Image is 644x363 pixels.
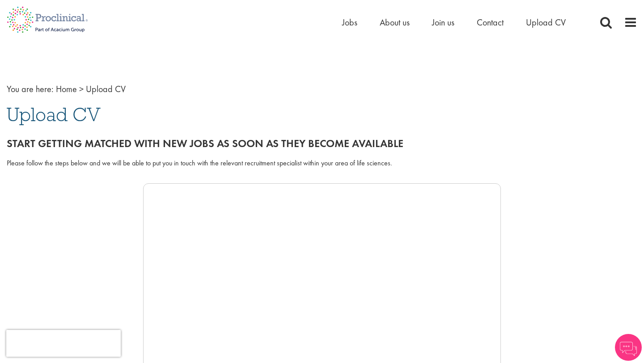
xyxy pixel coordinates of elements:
span: You are here: [7,83,54,95]
span: Upload CV [7,102,101,127]
iframe: reCAPTCHA [6,330,121,357]
div: Please follow the steps below and we will be able to put you in touch with the relevant recruitme... [7,158,637,169]
span: > [79,83,84,95]
a: breadcrumb link [56,83,77,95]
a: Join us [432,17,454,28]
a: Contact [477,17,504,28]
a: Jobs [342,17,357,28]
h2: Start getting matched with new jobs as soon as they become available [7,138,637,149]
a: About us [380,17,410,28]
a: Upload CV [526,17,566,28]
img: Chatbot [615,334,642,361]
span: Upload CV [86,83,126,95]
